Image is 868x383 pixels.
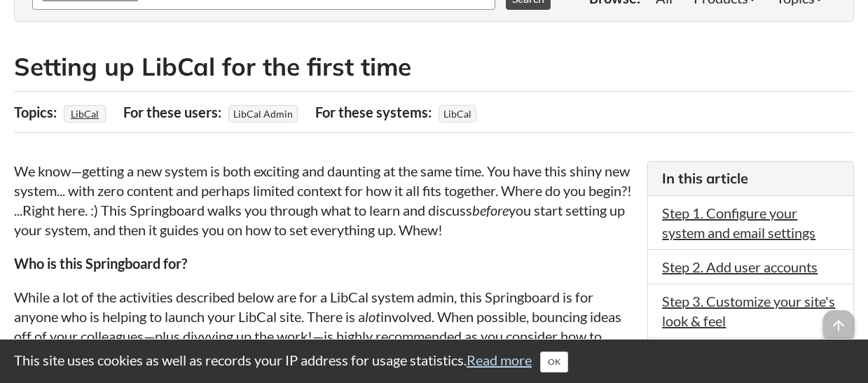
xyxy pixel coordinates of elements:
[228,105,298,123] span: LibCal Admin
[14,50,854,84] h2: Setting up LibCal for the first time
[123,99,225,125] div: For these users:
[662,204,815,241] a: Step 1. Configure your system and email settings
[823,312,854,328] a: arrow_upward
[540,351,568,372] button: Close
[14,255,187,272] strong: Who is this Springboard for?
[662,293,835,329] a: Step 3. Customize your site's look & feel
[662,258,818,275] a: Step 2. Add user accounts
[69,104,101,124] a: LibCal
[14,99,60,125] div: Topics:
[823,310,854,341] span: arrow_upward
[14,161,633,239] p: We know—getting a new system is both exciting and daunting at the same time. You have this shiny ...
[662,169,839,188] h3: In this article
[472,202,509,218] em: before
[439,105,476,123] span: LibCal
[365,308,380,325] em: lot
[315,99,435,125] div: For these systems:
[467,351,532,368] a: Read more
